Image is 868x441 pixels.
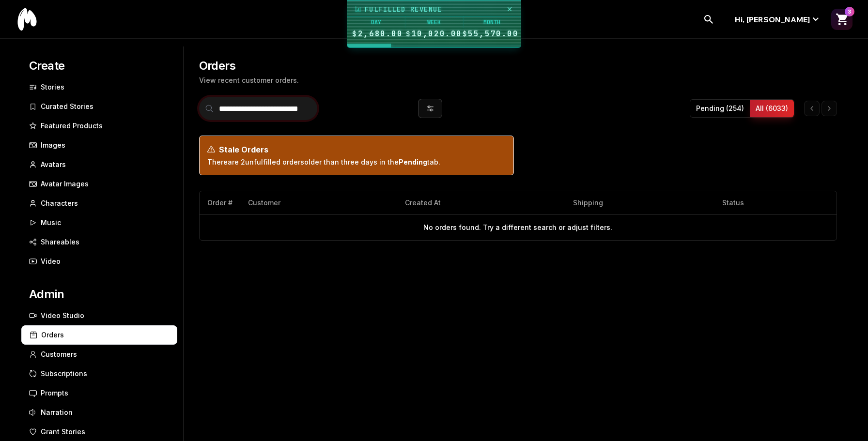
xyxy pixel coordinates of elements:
div: Month [463,16,521,28]
th: Shipping [565,191,714,214]
button: Video Studio [21,306,177,325]
span: 2,680.00 [358,29,403,39]
a: Narration [21,409,177,418]
a: Images [21,141,177,151]
span: $ [406,30,411,38]
a: Avatar Images [21,180,177,190]
div: Week [405,16,463,28]
a: Music [21,219,177,228]
a: Orders [21,331,177,341]
button: All (6033) [750,100,794,117]
button: Images [21,136,177,155]
a: Video [21,258,177,267]
button: Customers [21,345,177,364]
a: Video Studio [21,312,177,321]
button: Open cart [831,9,852,30]
button: Avatar Images [21,174,177,194]
div: 3 [845,6,854,16]
h3: Stale Orders [207,144,506,155]
button: Pending (254) [690,100,750,117]
a: Prompts [21,389,177,399]
a: Featured Products [21,122,177,132]
button: Stories [21,77,177,97]
button: Orders [21,325,177,345]
div: Fulfilled Revenue [355,4,442,14]
button: Prompts [21,383,177,403]
h2: Orders [199,58,299,74]
div: Day [347,16,405,28]
a: Customers [21,350,177,360]
span: $ [352,30,357,38]
button: Music [21,213,177,232]
a: Avatars [21,161,177,170]
th: Created At [397,191,565,214]
a: Curated Stories [21,103,177,112]
a: Shareables [21,238,177,248]
a: Stories [21,83,177,93]
th: Customer [240,191,397,214]
button: Characters [21,194,177,213]
span: Hi, [PERSON_NAME] [735,14,810,25]
span: $ [463,30,467,38]
span: 10,020.00 [412,29,462,39]
button: Curated Stories [21,97,177,116]
a: Grant Stories [21,428,177,438]
td: No orders found. Try a different search or adjust filters. [200,214,837,240]
p: There are 2 unfulfilled order s older than three days in the tab. [207,157,506,167]
p: View recent customer orders. [199,76,299,85]
h2: Admin [21,287,177,302]
a: Subscriptions [21,370,177,380]
button: Featured Products [21,116,177,136]
b: Pending [399,158,427,166]
a: Characters [21,199,177,209]
h2: Create [21,58,177,74]
th: Order # [200,191,240,214]
button: Video [21,252,177,271]
button: Shareables [21,232,177,252]
button: Avatars [21,155,177,174]
span: 55,570.00 [468,29,518,39]
th: Status [714,191,837,214]
button: Narration [21,403,177,422]
button: Subscriptions [21,364,177,383]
